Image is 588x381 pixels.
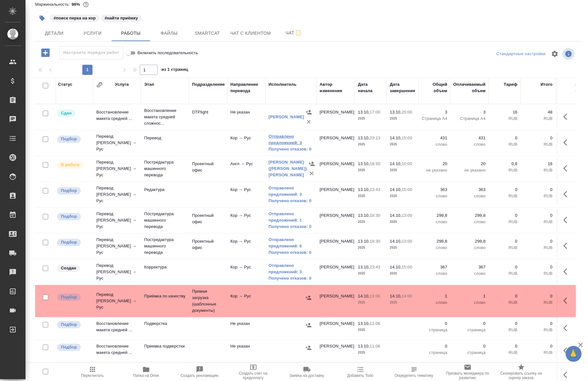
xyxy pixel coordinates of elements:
[422,167,447,173] p: не указано
[422,299,447,306] p: слово
[144,320,186,327] p: Подверстка
[269,262,313,275] a: Отправлено предложений: 3
[422,115,447,122] p: Страница А4
[422,187,447,193] p: 363
[422,270,447,277] p: слово
[93,317,141,340] td: Восстановление макета средней ...
[492,264,517,270] p: 0
[269,223,313,230] a: Получено отказов: 0
[56,212,90,221] div: Можно подбирать исполнителей
[316,261,355,283] td: [PERSON_NAME]
[358,321,370,326] p: 13.10,
[524,193,553,199] p: RUB
[144,343,186,349] p: Приемка подверстки
[100,15,142,20] span: найти приёмку
[495,49,547,59] div: split button
[358,213,370,218] p: 13.10,
[370,344,380,348] p: 11:06
[307,169,316,178] button: Удалить
[492,299,517,306] p: RUB
[422,327,447,333] p: страница
[445,371,491,380] span: Призвать менеджера по развитию
[316,209,355,231] td: [PERSON_NAME]
[230,29,271,37] span: Чат с клиентом
[422,212,447,219] p: 299,8
[453,81,486,94] div: Оплачиваемый объем
[492,245,517,251] p: RUB
[492,293,517,299] p: 0
[358,187,370,192] p: 13.10,
[492,193,517,199] p: RUB
[387,363,441,381] button: Определить тематику
[230,81,262,94] div: Направление перевода
[358,265,370,269] p: 13.10,
[402,294,412,298] p: 14:00
[492,343,517,349] p: 0
[541,81,553,88] div: Итого
[524,161,553,167] p: 16
[492,167,517,173] p: RUB
[492,141,517,148] p: RUB
[422,219,447,225] p: слово
[358,299,383,306] p: 2025
[56,238,90,247] div: Можно подбирать исполнителей
[269,81,297,88] div: Исполнитель
[524,109,553,115] p: 48
[524,327,553,333] p: RUB
[524,115,553,122] p: RUB
[227,261,265,283] td: Кор → Рус
[390,161,402,166] p: 14.10,
[358,141,383,148] p: 2025
[227,132,265,154] td: Кор → Рус
[524,293,553,299] p: 0
[568,347,579,361] span: 🙏
[61,187,77,194] p: Подбор
[524,141,553,148] p: RUB
[422,161,447,167] p: 20
[93,208,141,233] td: Перевод [PERSON_NAME] → Рус
[138,50,198,56] span: Включить последовательность
[524,299,553,306] p: RUB
[390,115,415,122] p: 2025
[93,106,141,128] td: Восстановление макета средней ...
[133,373,159,378] span: Папка на Drive
[144,107,186,127] p: Восстановление макета средней сложнос...
[370,187,380,192] p: 23:43
[370,161,380,166] p: 18:50
[492,115,517,122] p: RUB
[358,245,383,251] p: 2025
[35,11,49,25] button: Добавить тэг
[441,363,495,381] button: Призвать менеджера по развитию
[358,167,383,173] p: 2025
[93,233,141,259] td: Перевод [PERSON_NAME] → Рус
[358,81,383,94] div: Дата начала
[422,238,447,245] p: 299,8
[422,135,447,141] p: 431
[61,344,77,350] p: Подбор
[77,29,108,37] span: Услуги
[524,135,553,141] p: 0
[316,290,355,312] td: [PERSON_NAME]
[390,167,415,173] p: 2025
[390,265,402,269] p: 14.10,
[316,132,355,154] td: [PERSON_NAME]
[560,320,575,336] button: Здесь прячутся важные кнопки
[269,146,313,152] a: Получено отказов: 0
[454,327,486,333] p: страница
[560,238,575,253] button: Здесь прячутся важные кнопки
[524,320,553,327] p: 0
[269,198,313,204] a: Получено отказов: 0
[227,317,265,340] td: Не указан
[454,264,486,270] p: 367
[422,343,447,349] p: 0
[390,193,415,199] p: 2025
[35,2,71,7] p: Маржинальность:
[56,187,90,195] div: Можно подбирать исполнителей
[49,15,100,20] span: поиск перка на кор
[269,249,313,256] a: Получено отказов: 0
[560,109,575,124] button: Здесь прячутся важные кнопки
[93,156,141,181] td: Перевод [PERSON_NAME] → Рус
[56,343,90,352] div: Можно подбирать исполнителей
[454,167,486,173] p: не указано
[370,239,380,244] p: 18:30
